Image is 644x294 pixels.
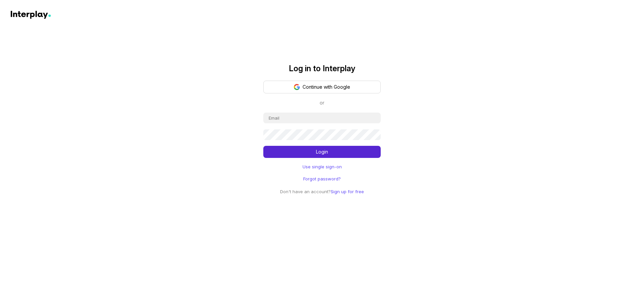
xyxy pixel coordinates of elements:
p: Don't have an account? [280,187,364,196]
button: Login [263,146,381,158]
input: Email [263,113,381,123]
p: or [320,99,324,107]
a: Use single sign-on [303,163,342,170]
p: Log in to Interplay [263,65,381,73]
a: Forgot password? [303,175,341,182]
a: Sign up for free [331,189,364,194]
button: Continue with Google [263,81,381,93]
